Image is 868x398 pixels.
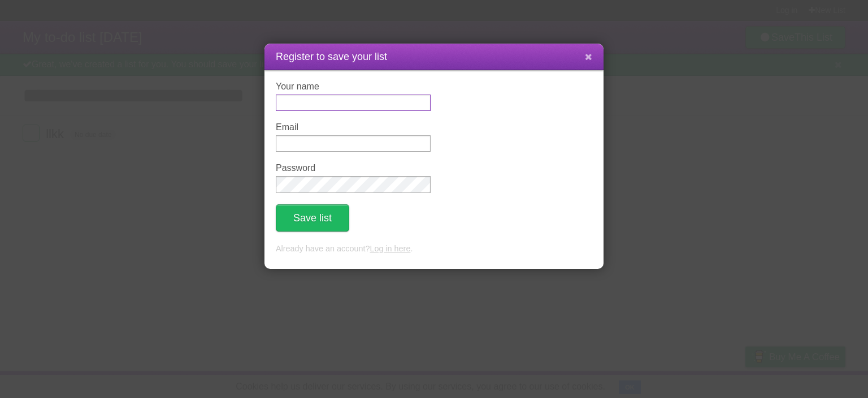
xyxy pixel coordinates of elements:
[276,163,431,173] label: Password
[276,243,592,255] p: Already have an account? .
[276,122,431,132] label: Email
[370,244,410,253] a: Log in here
[276,204,349,232] button: Save list
[276,82,431,92] label: Your name
[276,49,592,65] h1: Register to save your list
